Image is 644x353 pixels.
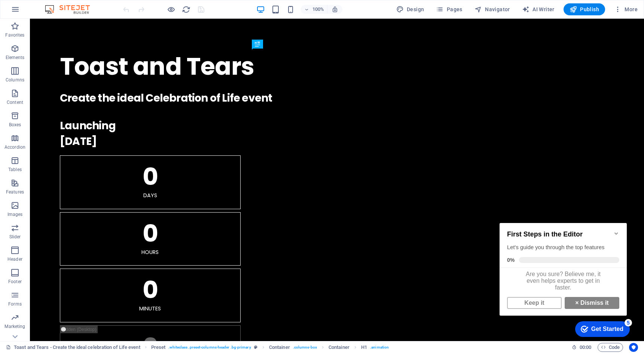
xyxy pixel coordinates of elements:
[601,343,620,352] span: Code
[182,5,190,14] i: Reload page
[6,55,25,61] p: Elements
[519,3,558,15] button: AI Writer
[10,17,123,25] h2: First Steps in the Editor
[301,5,327,14] button: 100%
[7,99,23,105] p: Content
[7,211,23,217] p: Images
[9,234,21,240] p: Slider
[393,3,427,15] div: Design (Ctrl+Alt+Y)
[95,112,127,119] div: Get Started
[79,86,82,93] strong: ×
[79,108,133,124] div: Get Started 5 items remaining, 0% complete
[5,32,24,38] p: Favorites
[436,6,462,13] span: Pages
[329,343,350,352] span: Click to select. Double-click to edit
[474,6,510,13] span: Navigator
[393,3,427,15] button: Design
[585,344,586,350] span: :
[10,44,22,50] span: 0%
[7,256,22,262] p: Header
[396,6,424,13] span: Design
[10,30,123,38] div: Let's guide you through the top features
[471,3,513,15] button: Navigator
[564,3,605,15] button: Publish
[4,144,25,150] p: Accordion
[269,343,290,352] span: Click to select. Double-click to edit
[151,343,166,352] span: Click to select. Double-click to edit
[572,343,592,352] h6: Session time
[8,167,22,173] p: Tables
[254,345,257,349] i: This element is a customizable preset
[580,343,591,352] span: 00 00
[570,6,599,13] span: Publish
[167,5,176,14] button: Click here to leave preview mode and continue editing
[361,343,367,352] span: Click to select. Double-click to edit
[433,3,465,15] button: Pages
[6,343,140,352] a: Click to cancel selection. Double-click to open Pages
[614,6,638,13] span: More
[332,6,338,13] i: On resize automatically adjust zoom level to fit chosen device.
[9,122,21,128] p: Boxes
[629,343,638,352] button: Usercentrics
[68,84,123,96] a: × Dismiss it
[181,5,190,14] button: reload
[598,343,623,352] button: Code
[8,279,22,285] p: Footer
[128,106,135,113] div: 5
[312,5,324,14] h6: 100%
[3,55,130,81] div: Are you sure? Believe me, it even helps experts to get in faster.
[370,343,389,352] span: . animation
[10,84,65,96] a: Keep it
[168,343,251,352] span: . whiteclass .preset-columns-header .bg-primary
[6,189,24,195] p: Features
[117,17,123,23] div: Minimize checklist
[293,343,317,352] span: . columns-box
[6,77,24,83] p: Columns
[43,5,99,14] img: Editor Logo
[151,343,389,352] nav: breadcrumb
[611,3,641,15] button: More
[8,301,22,307] p: Forms
[522,6,555,13] span: AI Writer
[4,323,25,329] p: Marketing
